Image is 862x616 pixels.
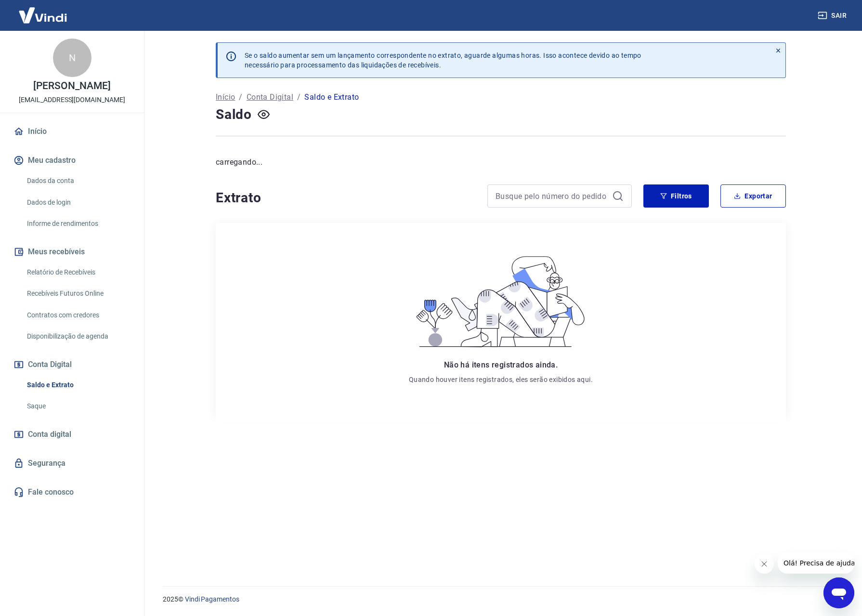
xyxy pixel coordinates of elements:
iframe: Fechar mensagem [755,554,774,574]
a: Dados da conta [23,171,132,191]
iframe: Mensagem da empresa [778,552,854,574]
a: Início [216,92,235,103]
a: Dados de login [23,193,132,212]
iframe: Botão para abrir a janela de mensagens [823,577,854,608]
a: Disponibilização de agenda [23,327,132,346]
button: Meus recebíveis [12,241,132,262]
a: Saldo e Extrato [23,375,132,395]
p: / [297,92,300,103]
button: Sair [816,7,850,25]
h4: Extrato [216,188,476,208]
span: Olá! Precisa de ajuda? [6,7,81,14]
img: Vindi [12,0,74,30]
button: Exportar [720,184,786,208]
a: Fale conosco [12,482,132,503]
p: Saldo e Extrato [304,92,359,103]
a: Informe de rendimentos [23,214,132,234]
p: carregando... [216,157,786,168]
p: 2025 © [163,594,839,604]
span: Não há itens registrados ainda. [444,360,558,369]
a: Conta Digital [247,92,293,103]
button: Conta Digital [12,354,132,375]
a: Contratos com credores [23,305,132,325]
p: Se o saldo aumentar sem um lançamento correspondente no extrato, aguarde algumas horas. Isso acon... [245,51,641,70]
span: Conta digital [28,428,71,441]
button: Meu cadastro [12,150,132,171]
div: N [53,39,91,77]
button: Filtros [643,184,709,208]
a: Relatório de Recebíveis [23,262,132,282]
a: Conta digital [12,424,132,445]
a: Recebíveis Futuros Online [23,284,132,303]
p: / [239,92,242,103]
a: Início [12,121,132,142]
h4: Saldo [216,105,252,124]
a: Vindi Pagamentos [185,595,239,603]
p: [EMAIL_ADDRESS][DOMAIN_NAME] [19,95,125,105]
input: Busque pelo número do pedido [496,189,608,203]
a: Saque [23,396,132,416]
p: Quando houver itens registrados, eles serão exibidos aqui. [409,375,593,384]
p: [PERSON_NAME] [33,81,110,91]
a: Segurança [12,453,132,474]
